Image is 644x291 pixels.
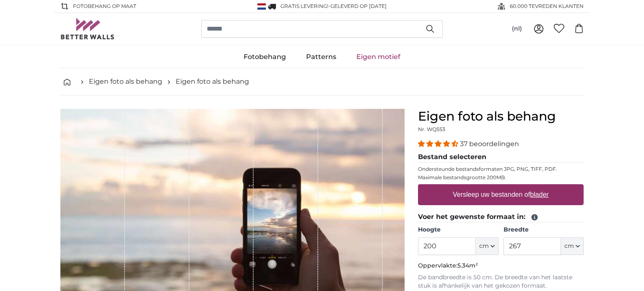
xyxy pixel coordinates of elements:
span: Nr. WQ553 [418,126,445,132]
a: Eigen motief [346,46,410,68]
img: Betterwalls [60,18,115,39]
span: cm [564,242,574,250]
span: FOTOBEHANG OP MAAT [73,3,136,10]
span: 4.32 stars [418,140,460,148]
button: (nl) [505,21,529,36]
legend: Voer het gewenste formaat in: [418,212,584,222]
label: Breedte [504,226,584,234]
span: cm [479,242,489,250]
span: - [328,3,387,9]
nav: breadcrumbs [60,68,584,95]
a: Eigen foto als behang [176,77,249,87]
button: cm [476,237,499,255]
button: cm [561,237,584,255]
p: Ondersteunde bestandsformaten JPG, PNG, TIFF, PDF. [418,166,584,173]
h1: Eigen foto als behang [418,109,584,124]
span: 60.000 TEVREDEN KLANTEN [510,3,584,10]
span: 37 beoordelingen [460,140,519,148]
a: Eigen foto als behang [89,77,162,87]
label: Versleep uw bestanden of [449,186,552,203]
span: GRATIS levering! [280,3,328,9]
u: blader [530,191,548,198]
span: Geleverd op [DATE] [330,3,387,9]
p: Oppervlakte: [418,262,584,270]
p: De bandbreedte is 50 cm. De breedte van het laatste stuk is afhankelijk van het gekozen formaat. [418,273,584,290]
label: Hoogte [418,226,498,234]
img: Nederland [257,3,266,10]
p: Maximale bestandsgrootte 200MB. [418,174,584,181]
span: 5.34m² [457,262,478,269]
a: Fotobehang [234,46,296,68]
legend: Bestand selecteren [418,152,584,162]
a: Patterns [296,46,346,68]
